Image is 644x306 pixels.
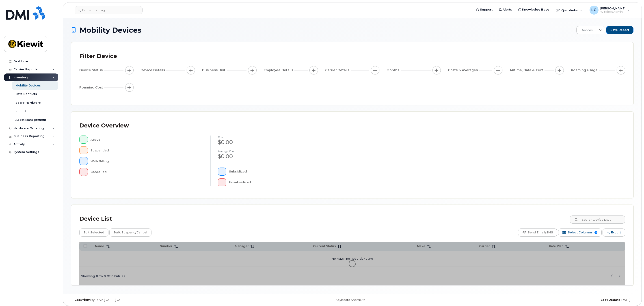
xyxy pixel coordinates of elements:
[387,68,401,73] span: Months
[518,228,557,237] button: Send Email/SMS
[558,228,602,237] button: Select Columns 9
[264,68,294,73] span: Employee Details
[79,68,104,73] span: Device Status
[571,68,599,73] span: Roaming Usage
[91,157,203,165] div: With Billing
[601,298,620,302] strong: Last Update
[79,85,104,90] span: Roaming Cost
[610,28,629,32] span: Save Report
[141,68,166,73] span: Device Details
[611,229,621,236] span: Export
[109,228,151,237] button: Bulk Suspend/Cancel
[218,136,341,138] h4: cost
[79,228,108,237] button: Edit Selected
[114,229,147,236] span: Bulk Suspend/Cancel
[218,138,341,146] div: $0.00
[91,146,203,154] div: Suspended
[448,68,479,73] span: Costs & Averages
[528,229,553,236] span: Send Email/SMS
[229,178,342,186] div: Unsubsidized
[594,231,597,234] span: 9
[606,26,633,34] button: Save Report
[218,153,341,160] div: $0.00
[577,26,596,34] span: Devices
[202,68,227,73] span: Business Unit
[79,213,112,225] div: Device List
[336,298,365,302] a: Keyboard Shortcuts
[603,228,625,237] button: Export
[446,298,633,302] div: [DATE]
[84,229,104,236] span: Edit Selected
[71,298,259,302] div: MyServe [DATE]–[DATE]
[218,150,341,153] h4: Average cost
[570,215,625,224] input: Search Device List ...
[79,50,117,62] div: Filter Device
[568,229,593,236] span: Select Columns
[91,168,203,176] div: Cancelled
[325,68,351,73] span: Carrier Details
[74,298,91,302] strong: Copyright
[229,168,342,176] div: Subsidized
[80,26,141,34] span: Mobility Devices
[91,136,203,144] div: Active
[510,68,545,73] span: Airtime, Data & Text
[79,120,129,131] div: Device Overview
